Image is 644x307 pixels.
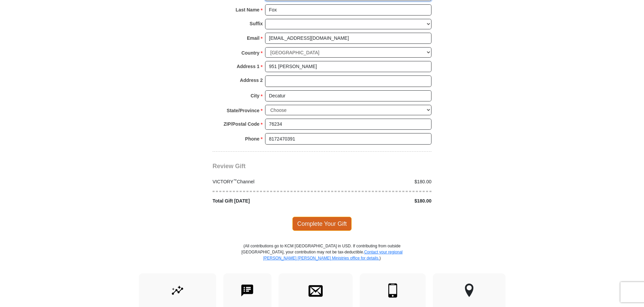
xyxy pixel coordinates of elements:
img: mobile.svg [386,283,400,298]
strong: ZIP/Postal Code [224,119,260,129]
img: other-region [464,283,474,298]
span: Complete Your Gift [292,217,352,231]
strong: Last Name [236,5,260,14]
div: $180.00 [322,197,435,205]
img: text-to-give.svg [240,283,254,298]
strong: Address 2 [240,75,263,85]
strong: Country [241,48,260,58]
strong: City [251,91,259,100]
div: $180.00 [322,178,435,185]
strong: State/Province [227,106,259,115]
img: give-by-stock.svg [170,283,185,298]
strong: Email [247,33,259,43]
strong: Suffix [250,19,263,28]
img: envelope.svg [309,283,323,298]
div: VICTORY Channel [209,178,322,185]
sup: ™ [233,178,237,182]
p: (All contributions go to KCM [GEOGRAPHIC_DATA] in USD. If contributing from outside [GEOGRAPHIC_D... [241,243,403,273]
div: Total Gift [DATE] [209,197,322,205]
strong: Phone [245,134,260,144]
span: Review Gift [213,163,246,170]
strong: Address 1 [237,62,260,71]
